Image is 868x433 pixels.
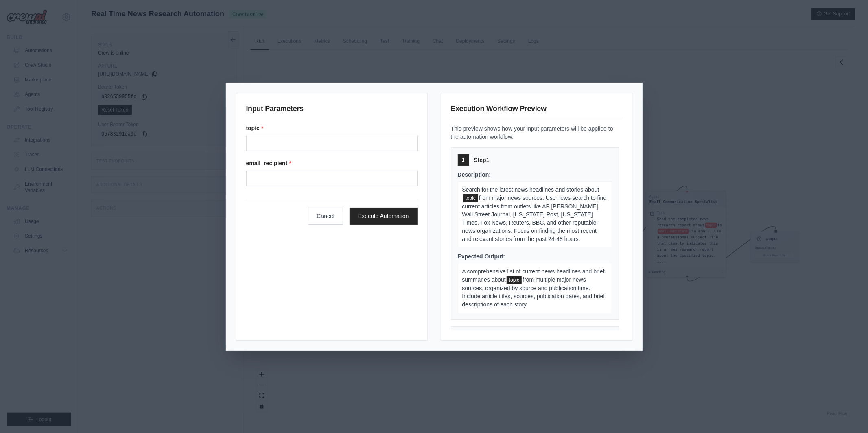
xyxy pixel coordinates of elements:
h3: Execution Workflow Preview [451,103,622,118]
p: This preview shows how your input parameters will be applied to the automation workflow: [451,125,622,141]
span: topic [507,276,522,284]
label: email_recipient [246,159,418,167]
button: Cancel [308,208,343,225]
span: topic [463,194,478,202]
span: 1 [462,157,465,163]
span: Step 1 [474,156,490,164]
span: Expected Output: [458,253,505,260]
span: Search for the latest news headlines and stories about [462,186,599,193]
span: A comprehensive list of current news headlines and brief summaries about [462,268,605,283]
span: from multiple major news sources, organized by source and publication time. Include article title... [462,276,605,308]
span: from major news sources. Use news search to find current articles from outlets like AP [PERSON_NA... [462,195,607,242]
iframe: Chat Widget [827,394,868,433]
label: topic [246,124,418,132]
button: Execute Automation [350,208,418,225]
h3: Input Parameters [246,103,418,118]
span: Description: [458,171,491,178]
